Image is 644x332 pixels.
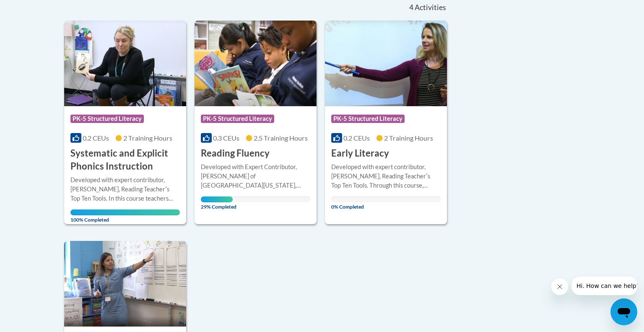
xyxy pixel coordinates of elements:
[70,209,180,223] span: 100% Completed
[415,3,446,12] span: Activities
[64,241,186,327] img: Course Logo
[195,21,317,106] img: Course Logo
[325,21,447,106] img: Course Logo
[5,6,68,13] span: Hi. How can we help?
[201,196,233,202] div: Your progress
[331,115,405,123] span: PK-5 Structured Literacy
[64,21,186,224] a: Course LogoPK-5 Structured Literacy0.2 CEUs2 Training Hours Systematic and Explicit Phonics Instr...
[201,147,270,160] h3: Reading Fluency
[254,134,308,142] span: 2.5 Training Hours
[551,278,568,295] iframe: Close message
[213,134,239,142] span: 0.3 CEUs
[384,134,433,142] span: 2 Training Hours
[610,298,637,325] iframe: Button to launch messaging window
[70,115,144,123] span: PK-5 Structured Literacy
[64,21,186,106] img: Course Logo
[343,134,370,142] span: 0.2 CEUs
[571,277,637,295] iframe: Message from company
[409,3,413,12] span: 4
[70,147,180,173] h3: Systematic and Explicit Phonics Instruction
[201,162,310,190] div: Developed with Expert Contributor, [PERSON_NAME] of [GEOGRAPHIC_DATA][US_STATE], [GEOGRAPHIC_DATA...
[83,134,109,142] span: 0.2 CEUs
[70,175,180,203] div: Developed with expert contributor, [PERSON_NAME], Reading Teacherʹs Top Ten Tools. In this course...
[70,209,180,215] div: Your progress
[195,21,317,224] a: Course LogoPK-5 Structured Literacy0.3 CEUs2.5 Training Hours Reading FluencyDeveloped with Exper...
[331,162,441,190] div: Developed with expert contributor, [PERSON_NAME], Reading Teacherʹs Top Ten Tools. Through this c...
[201,115,274,123] span: PK-5 Structured Literacy
[123,134,172,142] span: 2 Training Hours
[201,196,233,210] span: 29% Completed
[325,21,447,224] a: Course LogoPK-5 Structured Literacy0.2 CEUs2 Training Hours Early LiteracyDeveloped with expert c...
[331,147,389,160] h3: Early Literacy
